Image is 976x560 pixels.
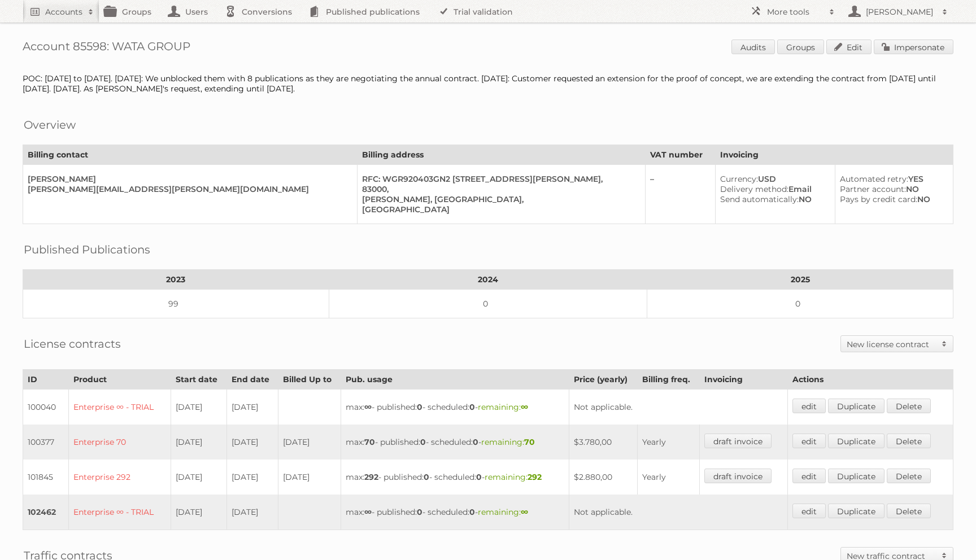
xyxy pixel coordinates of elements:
[278,460,341,495] td: [DATE]
[24,335,121,352] h2: License contracts
[637,425,700,460] td: Yearly
[69,370,171,390] th: Product
[840,184,906,194] span: Partner account:
[473,437,478,447] strong: 0
[524,437,535,447] strong: 70
[171,390,227,425] td: [DATE]
[362,184,636,194] div: 83000,
[840,194,944,204] div: NO
[341,495,569,530] td: max: - published: - scheduled: -
[23,460,69,495] td: 101845
[341,390,569,425] td: max: - published: - scheduled: -
[840,194,917,204] span: Pays by credit card:
[69,460,171,495] td: Enterprise 292
[528,472,542,482] strong: 292
[362,174,636,184] div: RFC: WGR920403GN2 [STREET_ADDRESS][PERSON_NAME],
[647,290,953,318] td: 0
[647,270,953,290] th: 2025
[364,507,372,517] strong: ∞
[569,425,637,460] td: $3.780,00
[226,370,278,390] th: End date
[45,6,82,17] h2: Accounts
[341,370,569,390] th: Pub. usage
[521,507,528,517] strong: ∞
[720,174,758,184] span: Currency:
[69,495,171,530] td: Enterprise ∞ - TRIAL
[469,402,475,412] strong: 0
[637,370,700,390] th: Billing freq.
[828,399,884,413] a: Duplicate
[767,6,823,17] h2: More tools
[341,425,569,460] td: max: - published: - scheduled: -
[569,460,637,495] td: $2.880,00
[28,184,348,194] div: [PERSON_NAME][EMAIL_ADDRESS][PERSON_NAME][DOMAIN_NAME]
[341,460,569,495] td: max: - published: - scheduled: -
[887,469,931,483] a: Delete
[329,290,647,318] td: 0
[481,437,535,447] span: remaining:
[792,434,826,448] a: edit
[840,184,944,194] div: NO
[716,145,953,165] th: Invoicing
[226,460,278,495] td: [DATE]
[720,194,799,204] span: Send automatically:
[777,40,824,54] a: Groups
[362,204,636,215] div: [GEOGRAPHIC_DATA]
[485,472,542,482] span: remaining:
[278,370,341,390] th: Billed Up to
[171,460,227,495] td: [DATE]
[329,270,647,290] th: 2024
[521,402,528,412] strong: ∞
[417,507,422,517] strong: 0
[887,504,931,518] a: Delete
[720,184,826,194] div: Email
[364,472,378,482] strong: 292
[478,507,528,517] span: remaining:
[569,370,637,390] th: Price (yearly)
[840,174,944,184] div: YES
[476,472,482,482] strong: 0
[828,504,884,518] a: Duplicate
[478,402,528,412] span: remaining:
[420,437,426,447] strong: 0
[278,425,341,460] td: [DATE]
[23,290,329,318] td: 99
[704,434,772,448] a: draft invoice
[364,402,372,412] strong: ∞
[792,504,826,518] a: edit
[720,194,826,204] div: NO
[23,495,69,530] td: 102462
[24,116,76,133] h2: Overview
[469,507,475,517] strong: 0
[847,339,936,350] h2: New license contract
[69,390,171,425] td: Enterprise ∞ - TRIAL
[645,145,715,165] th: VAT number
[704,469,772,483] a: draft invoice
[569,495,788,530] td: Not applicable.
[226,495,278,530] td: [DATE]
[792,399,826,413] a: edit
[226,425,278,460] td: [DATE]
[23,425,69,460] td: 100377
[23,40,953,56] h1: Account 85598: WATA GROUP
[887,434,931,448] a: Delete
[936,336,953,352] span: Toggle
[826,40,872,54] a: Edit
[362,194,636,204] div: [PERSON_NAME], [GEOGRAPHIC_DATA],
[637,460,700,495] td: Yearly
[569,390,788,425] td: Not applicable.
[720,184,788,194] span: Delivery method:
[357,145,645,165] th: Billing address
[171,425,227,460] td: [DATE]
[788,370,953,390] th: Actions
[24,241,150,258] h2: Published Publications
[364,437,375,447] strong: 70
[840,174,908,184] span: Automated retry:
[23,270,329,290] th: 2023
[171,495,227,530] td: [DATE]
[720,174,826,184] div: USD
[645,165,715,224] td: –
[23,370,69,390] th: ID
[23,390,69,425] td: 100040
[863,6,936,17] h2: [PERSON_NAME]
